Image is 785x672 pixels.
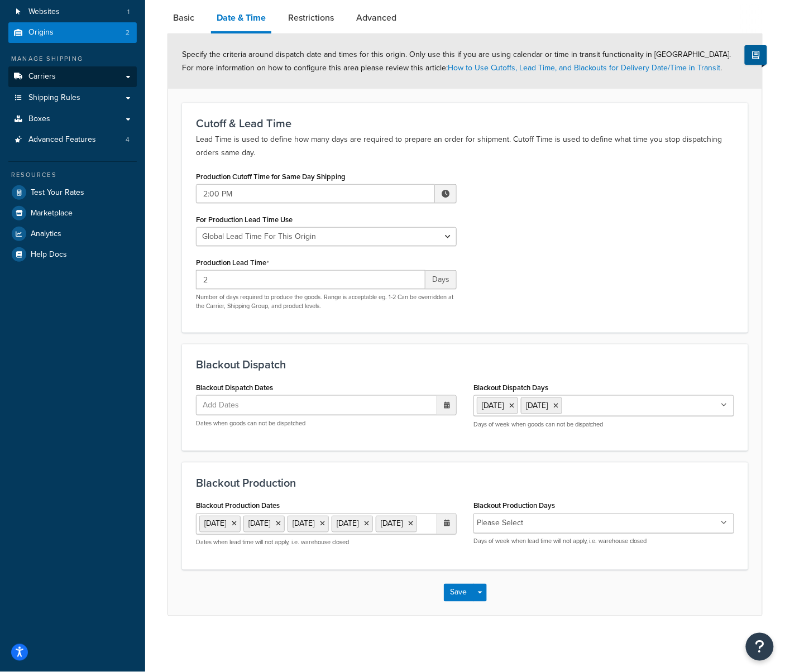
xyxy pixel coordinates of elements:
[8,244,137,265] a: Help Docs
[444,584,474,602] button: Save
[243,516,285,532] li: [DATE]
[196,383,273,392] label: Blackout Dispatch Dates
[31,188,84,198] span: Test Your Rates
[448,62,721,74] a: How to Use Cutoffs, Lead Time, and Blackouts for Delivery Date/Time in Transit
[31,229,61,239] span: Analytics
[182,49,731,74] span: Specify the criteria around dispatch date and times for this origin. Only use this if you are usi...
[196,133,734,160] p: Lead Time is used to define how many days are required to prepare an order for shipment. Cutoff T...
[288,516,329,532] li: [DATE]
[196,117,734,129] h3: Cutoff & Lead Time
[28,28,54,37] span: Origins
[332,516,373,532] li: [DATE]
[8,109,137,129] a: Boxes
[473,383,548,392] label: Blackout Dispatch Days
[211,4,271,33] a: Date & Time
[196,293,457,310] p: Number of days required to produce the goods. Range is acceptable eg. 1-2 Can be overridden at th...
[425,270,457,289] span: Days
[196,215,293,224] label: For Production Lead Time Use
[8,183,137,203] a: Test Your Rates
[167,4,200,31] a: Basic
[126,135,130,145] span: 4
[8,129,137,150] a: Advanced Features4
[196,258,269,267] label: Production Lead Time
[196,502,280,510] label: Blackout Production Dates
[376,516,417,532] li: [DATE]
[8,54,137,64] div: Manage Shipping
[477,516,523,531] li: Please Select
[127,7,130,17] span: 1
[473,502,555,510] label: Blackout Production Days
[8,22,137,43] a: Origins2
[8,129,137,150] li: Advanced Features
[196,358,734,371] h3: Blackout Dispatch
[28,72,56,81] span: Carriers
[196,539,457,547] p: Dates when lead time will not apply, i.e. warehouse closed
[8,2,137,22] a: Websites1
[126,28,130,37] span: 2
[8,224,137,244] a: Analytics
[283,4,339,31] a: Restrictions
[28,93,80,103] span: Shipping Rules
[745,45,767,65] button: Show Help Docs
[199,516,241,532] li: [DATE]
[351,4,402,31] a: Advanced
[8,88,137,108] a: Shipping Rules
[8,170,137,180] div: Resources
[746,633,774,661] button: Open Resource Center
[199,396,253,415] span: Add Dates
[8,66,137,87] a: Carriers
[8,203,137,223] a: Marketplace
[28,135,96,145] span: Advanced Features
[31,209,73,218] span: Marketplace
[8,22,137,43] li: Origins
[526,400,548,411] span: [DATE]
[196,172,346,181] label: Production Cutoff Time for Same Day Shipping
[28,114,50,124] span: Boxes
[8,2,137,22] li: Websites
[482,400,504,411] span: [DATE]
[28,7,60,17] span: Websites
[196,477,734,489] h3: Blackout Production
[473,537,734,546] p: Days of week when lead time will not apply, i.e. warehouse closed
[196,419,457,428] p: Dates when goods can not be dispatched
[31,250,67,260] span: Help Docs
[473,420,734,429] p: Days of week when goods can not be dispatched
